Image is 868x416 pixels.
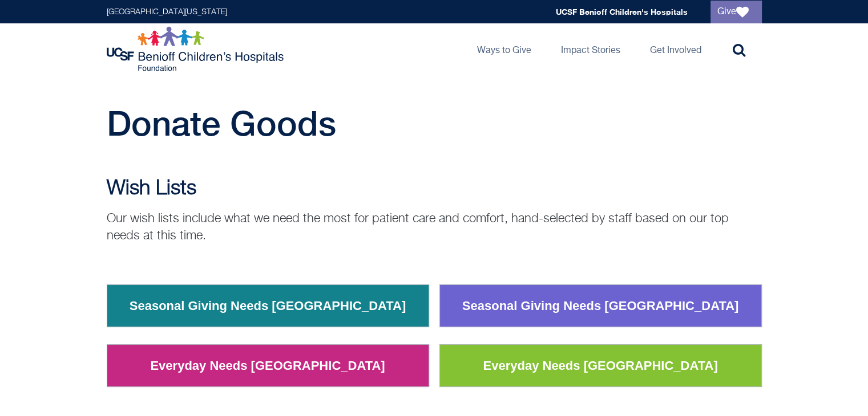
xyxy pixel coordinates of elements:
a: Get Involved [641,23,710,75]
a: Everyday Needs [GEOGRAPHIC_DATA] [142,351,393,381]
a: UCSF Benioff Children's Hospitals [556,7,688,17]
h2: Wish Lists [107,177,762,200]
a: Everyday Needs [GEOGRAPHIC_DATA] [474,351,726,381]
a: Give [710,1,762,23]
a: Ways to Give [468,23,540,75]
a: Impact Stories [552,23,629,75]
p: Our wish lists include what we need the most for patient care and comfort, hand-selected by staff... [107,210,762,244]
span: Donate Goods [107,103,336,143]
a: [GEOGRAPHIC_DATA][US_STATE] [107,8,227,16]
a: Seasonal Giving Needs [GEOGRAPHIC_DATA] [121,291,415,321]
a: Seasonal Giving Needs [GEOGRAPHIC_DATA] [454,291,748,321]
img: Logo for UCSF Benioff Children's Hospitals Foundation [107,26,286,72]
